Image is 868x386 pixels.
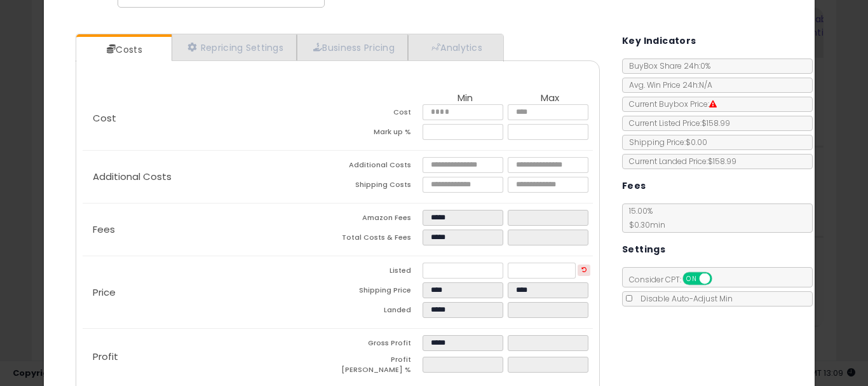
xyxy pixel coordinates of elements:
[623,99,717,109] span: Current Buybox Price:
[622,33,696,49] h5: Key Indicators
[623,156,736,167] span: Current Landed Price: $158.99
[337,177,423,196] td: Shipping Costs
[337,302,423,322] td: Landed
[508,93,593,104] th: Max
[172,34,297,60] a: Repricing Settings
[623,274,729,285] span: Consider CPT:
[684,273,700,284] span: ON
[710,273,730,284] span: OFF
[83,172,338,182] p: Additional Costs
[83,352,338,362] p: Profit
[423,93,508,104] th: Min
[337,263,423,282] td: Listed
[337,157,423,177] td: Additional Costs
[622,242,665,258] h5: Settings
[408,34,502,60] a: Analytics
[623,205,665,230] span: 15.00 %
[623,137,707,148] span: Shipping Price: $0.00
[337,210,423,230] td: Amazon Fees
[623,79,712,90] span: Avg. Win Price 24h: N/A
[337,355,423,378] td: Profit [PERSON_NAME] %
[623,60,710,71] span: BuyBox Share 24h: 0%
[337,124,423,144] td: Mark up %
[622,178,646,194] h5: Fees
[83,224,338,235] p: Fees
[634,293,733,304] span: Disable Auto-Adjust Min
[297,34,408,60] a: Business Pricing
[623,118,730,128] span: Current Listed Price: $158.99
[337,230,423,249] td: Total Costs & Fees
[83,287,338,298] p: Price
[76,37,170,62] a: Costs
[709,100,717,108] i: Suppressed Buy Box
[337,335,423,355] td: Gross Profit
[83,113,338,123] p: Cost
[337,104,423,124] td: Cost
[623,219,665,230] span: $0.30 min
[337,282,423,302] td: Shipping Price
